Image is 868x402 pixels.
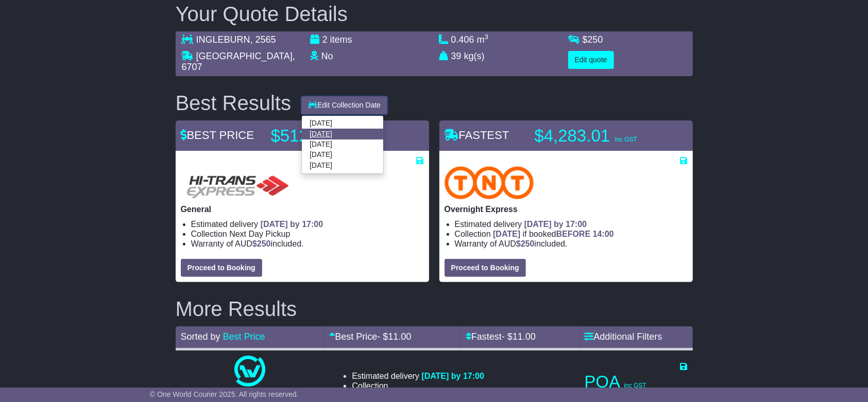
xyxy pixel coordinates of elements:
span: 250 [588,34,603,45]
span: inc GST [615,136,637,143]
li: Collection [191,229,424,239]
li: Estimated delivery [191,219,424,229]
button: Edit Collection Date [301,96,387,114]
img: HiTrans (Machship): General [181,166,293,199]
div: Best Results [171,92,297,114]
span: , 6707 [182,51,295,73]
li: Warranty of AUD included. [455,239,688,249]
span: 11.00 [513,331,536,342]
a: [DATE] [302,139,383,150]
span: 0.406 [451,34,474,45]
span: Next Day Pickup [229,230,290,238]
a: Best Price- $11.00 [329,331,411,342]
span: [DATE] by 17:00 [261,220,324,229]
a: [DATE] [302,118,383,129]
span: 2 [322,34,328,45]
span: [DATE] [493,230,520,238]
span: - $ [377,331,411,342]
span: BEFORE [556,230,591,238]
li: Collection [455,229,688,239]
span: © One World Courier 2025. All rights reserved. [150,390,299,398]
span: INGLEBURN [196,34,250,45]
button: Proceed to Booking [181,259,262,277]
button: Edit quote [568,51,614,69]
p: $4,283.01 [535,126,663,146]
span: - $ [502,331,536,342]
img: One World Courier: Same Day Nationwide(quotes take 0.5-1 hour) [234,356,265,387]
a: [DATE] [302,160,383,170]
span: FASTEST [445,129,509,142]
a: [DATE] [302,129,383,139]
p: $512.51 [271,126,400,146]
span: m [477,34,489,45]
span: 250 [257,239,271,248]
span: inc GST [624,382,646,389]
sup: 3 [485,33,489,41]
span: , 2565 [250,34,276,45]
span: 14:00 [593,230,614,238]
a: Additional Filters [585,331,662,342]
h2: More Results [176,298,693,320]
a: Fastest- $11.00 [466,331,536,342]
img: TNT Domestic: Overnight Express [445,166,534,199]
span: 39 [451,51,462,61]
a: [DATE] [302,150,383,160]
span: [DATE] by 17:00 [524,220,587,229]
p: POA [585,372,688,392]
span: Sorted by [181,331,220,342]
span: [GEOGRAPHIC_DATA] [196,51,293,61]
span: kg(s) [464,51,485,61]
p: General [181,204,424,214]
span: [DATE] by 17:00 [421,372,484,380]
span: $ [516,239,535,248]
span: BEST PRICE [181,129,254,142]
a: Best Price [223,331,265,342]
li: Estimated delivery [352,371,484,381]
li: Warranty of AUD included. [191,239,424,249]
li: Estimated delivery [455,219,688,229]
span: items [330,34,352,45]
h2: Your Quote Details [176,3,693,25]
p: Overnight Express [445,204,688,214]
span: $ [583,34,603,45]
span: 11.00 [388,331,411,342]
span: if booked [493,230,614,238]
span: No [321,51,333,61]
li: Collection [352,381,484,391]
span: $ [252,239,271,248]
span: 250 [521,239,535,248]
button: Proceed to Booking [445,259,526,277]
